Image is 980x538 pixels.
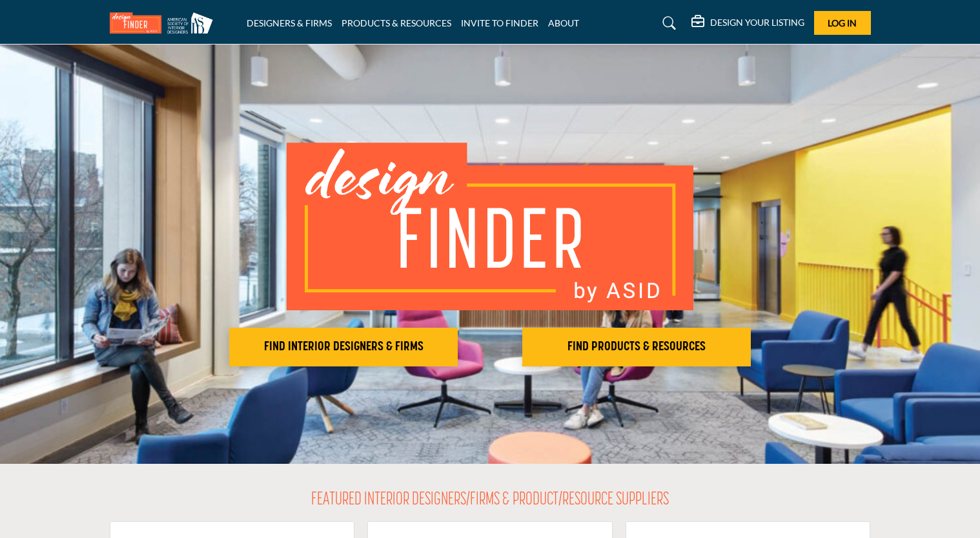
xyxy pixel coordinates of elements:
[650,13,684,34] a: Search
[110,12,219,34] img: Site Logo
[548,17,579,28] a: ABOUT
[311,490,669,512] h2: FEATURED INTERIOR DESIGNERS/FIRMS & PRODUCT/RESOURCE SUPPLIERS
[287,143,693,310] img: image
[522,328,751,366] button: FIND PRODUCTS & RESOURCES
[526,339,747,355] h2: FIND PRODUCTS & RESOURCES
[814,11,871,35] button: Log In
[691,15,804,31] div: DESIGN YOUR LISTING
[229,328,458,366] button: FIND INTERIOR DESIGNERS & FIRMS
[233,339,454,355] h2: FIND INTERIOR DESIGNERS & FIRMS
[247,17,332,28] a: DESIGNERS & FIRMS
[710,17,804,28] h5: DESIGN YOUR LISTING
[828,17,857,28] span: Log In
[342,17,451,28] a: PRODUCTS & RESOURCES
[461,17,538,28] a: INVITE TO FINDER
